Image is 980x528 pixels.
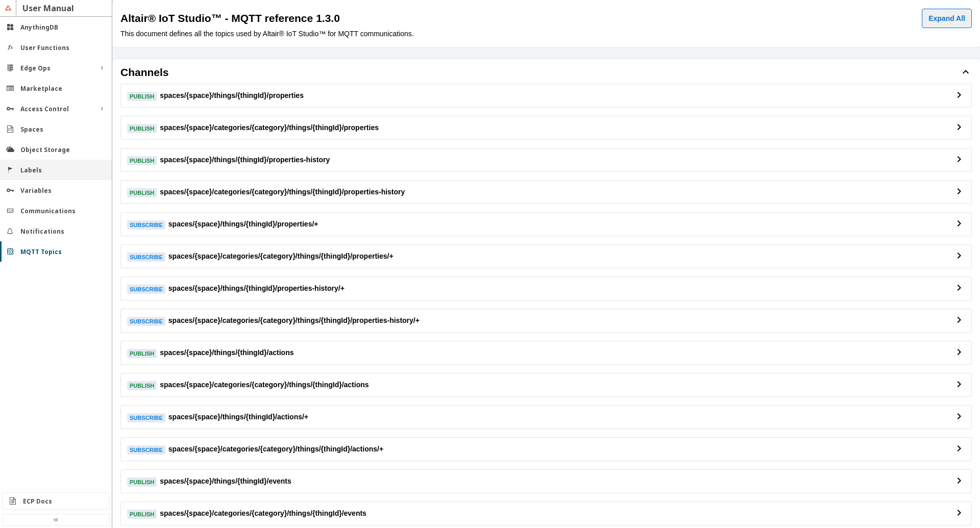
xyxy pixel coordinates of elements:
[168,219,318,230] span: spaces/{space}/things/{thingId}/properties/+
[127,413,165,422] span: Subscribe
[168,412,308,422] span: spaces/{space}/things/{thingId}/actions/+
[928,14,965,22] span: Expand All
[127,253,165,262] span: Subscribe
[127,156,157,165] span: Publish
[922,9,972,28] button: Expand All
[160,380,369,390] span: spaces/{space}/categories/{category}/things/{thingId}/actions
[120,12,313,24] span: Altair® IoT Studio™ - MQTT reference
[127,285,165,294] span: Subscribe
[160,347,293,358] span: spaces/{space}/things/{thingId}/actions
[127,92,157,101] span: Publish
[127,445,165,455] span: Subscribe
[120,29,972,39] p: This document defines all the topics used by Altair® IoT Studio™ for MQTT communications.
[127,381,157,390] span: Publish
[127,188,157,197] span: Publish
[316,13,340,23] span: 1.3.0
[127,220,165,230] span: Subscribe
[168,315,420,326] span: spaces/{space}/categories/{category}/things/{thingId}/properties-history/+
[120,67,960,78] h2: Channels
[160,187,405,197] span: spaces/{space}/categories/{category}/things/{thingId}/properties-history
[160,122,379,133] span: spaces/{space}/categories/{category}/things/{thingId}/properties
[168,444,383,455] span: spaces/{space}/categories/{category}/things/{thingId}/actions/+
[127,124,157,133] span: Publish
[160,90,304,101] span: spaces/{space}/things/{thingId}/properties
[160,508,366,519] span: spaces/{space}/categories/{category}/things/{thingId}/events
[160,155,330,165] span: spaces/{space}/things/{thingId}/properties-history
[168,251,394,262] span: spaces/{space}/categories/{category}/things/{thingId}/properties/+
[160,476,291,487] span: spaces/{space}/things/{thingId}/events
[127,510,157,519] span: Publish
[127,317,165,326] span: Subscribe
[127,349,157,358] span: Publish
[168,283,345,294] span: spaces/{space}/things/{thingId}/properties-history/+
[127,477,157,487] span: Publish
